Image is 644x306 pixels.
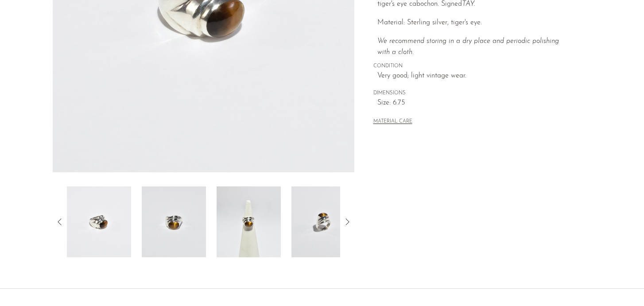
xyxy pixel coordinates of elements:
[462,0,475,8] em: TAY.
[377,70,573,82] span: Very good; light vintage wear.
[67,186,131,257] img: Silver Tiger's Eye Ring
[373,62,573,70] span: CONDITION
[142,186,206,257] img: Silver Tiger's Eye Ring
[291,186,356,257] img: Silver Tiger's Eye Ring
[377,38,559,56] i: We recommend storing in a dry place and periodic polishing with a cloth.
[377,17,573,29] p: Material: Sterling silver, tiger's eye.
[217,186,281,257] img: Silver Tiger's Eye Ring
[373,89,573,97] span: DIMENSIONS
[373,119,412,125] button: MATERIAL CARE
[377,97,573,109] span: Size: 6.75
